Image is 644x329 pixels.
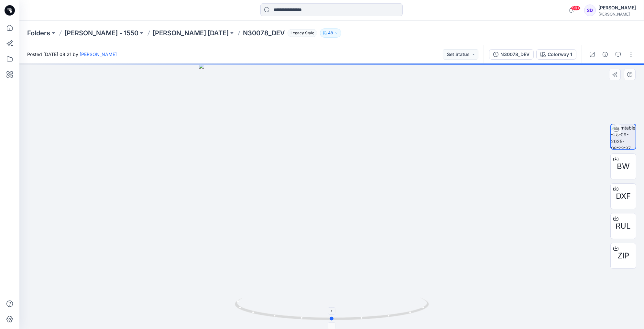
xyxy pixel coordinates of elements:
div: Colorway 1 [548,51,572,58]
div: [PERSON_NAME] [598,12,636,17]
a: [PERSON_NAME] - 1550 [64,28,138,38]
span: RUL [616,220,631,232]
span: BW [617,161,630,172]
span: Posted [DATE] 08:21 by [27,51,117,58]
button: N30078_DEV [489,49,534,60]
button: 48 [320,28,341,38]
p: 48 [328,29,333,37]
button: Legacy Style [285,28,317,38]
a: Folders [27,28,50,38]
span: Legacy Style [288,29,317,37]
span: DXF [616,190,631,202]
p: N30078_DEV [243,28,285,38]
button: Colorway 1 [536,49,576,60]
span: ZIP [617,250,629,262]
a: [PERSON_NAME] [DATE] [153,28,229,38]
a: [PERSON_NAME] [80,51,117,57]
span: 99+ [571,6,581,11]
img: turntable-26-09-2025-08:23:37 [611,124,636,149]
div: SD [584,5,596,16]
div: N30078_DEV [500,51,529,58]
button: Details [600,49,610,60]
div: [PERSON_NAME] [598,4,636,12]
